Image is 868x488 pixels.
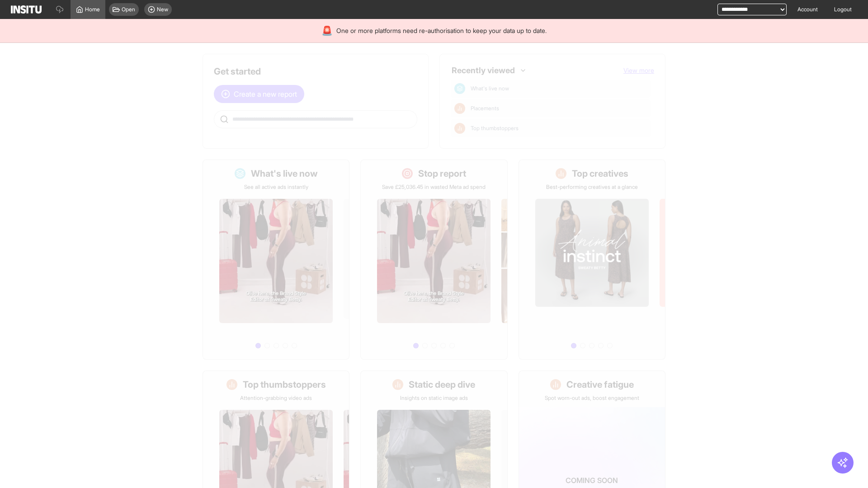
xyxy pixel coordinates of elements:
[85,6,100,13] span: Home
[336,26,547,35] span: One or more platforms need re-authorisation to keep your data up to date.
[321,24,333,37] div: 🚨
[11,5,42,14] img: Logo
[157,6,168,13] span: New
[122,6,135,13] span: Open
